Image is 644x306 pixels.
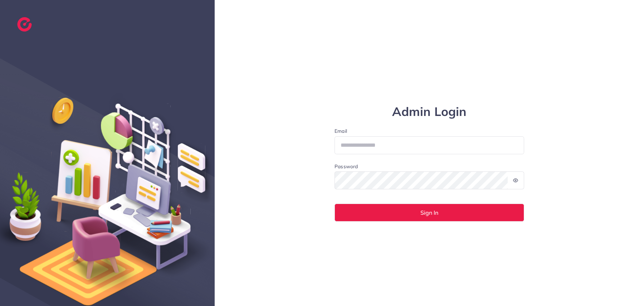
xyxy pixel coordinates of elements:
[335,163,358,170] label: Password
[335,105,524,119] h1: Admin Login
[335,204,524,222] button: Sign In
[335,127,524,135] label: Email
[17,17,32,31] img: logo
[420,210,438,215] span: Sign In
